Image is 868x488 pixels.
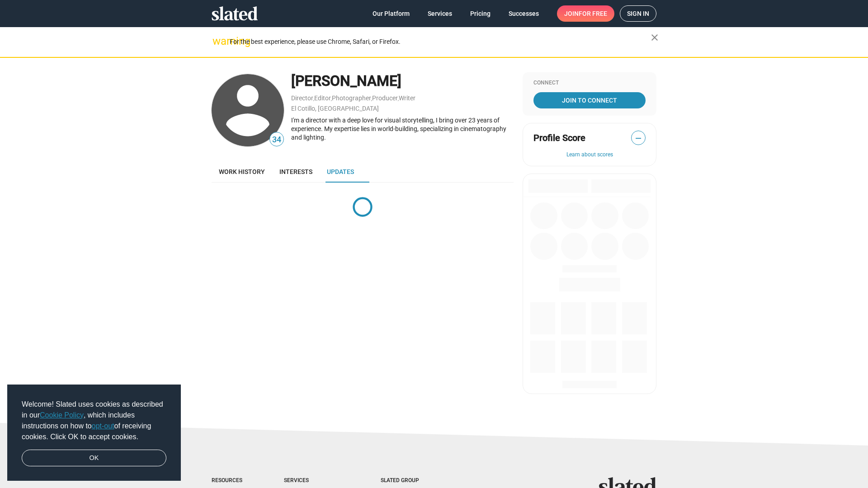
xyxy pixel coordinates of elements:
div: For the best experience, please use Chrome, Safari, or Firefox. [230,36,651,48]
span: Profile Score [533,132,585,144]
a: Updates [320,161,361,183]
div: Resources [212,477,248,484]
span: Interests [279,168,312,175]
span: Updates [327,168,354,175]
span: Work history [219,168,265,175]
a: Our Platform [365,5,417,22]
div: Slated Group [381,477,442,484]
span: Join [564,5,607,22]
span: Successes [509,5,539,22]
a: Work history [212,161,272,183]
a: Sign in [620,5,656,22]
span: Pricing [470,5,491,22]
span: Join To Connect [535,92,644,108]
span: , [331,96,332,101]
div: Connect [533,80,646,87]
a: opt-out [92,422,114,430]
a: Writer [399,94,415,102]
span: Our Platform [373,5,410,22]
span: — [632,132,645,144]
a: El Cotillo, [GEOGRAPHIC_DATA] [291,105,379,112]
a: Services [420,5,459,22]
div: [PERSON_NAME] [291,71,514,91]
a: Successes [501,5,546,22]
span: 34 [270,134,283,146]
span: for free [579,5,607,22]
span: , [313,96,314,101]
span: , [398,96,399,101]
a: Join To Connect [533,92,646,108]
a: Joinfor free [557,5,614,22]
mat-icon: warning [212,36,223,47]
div: cookieconsent [7,385,181,481]
a: Producer [372,94,398,102]
a: Photographer [332,94,371,102]
div: I'm a director with a deep love for visual storytelling, I bring over 23 years of experience. My ... [291,116,514,141]
button: Learn about scores [533,151,646,159]
mat-icon: close [649,32,660,43]
a: dismiss cookie message [22,450,166,467]
a: Pricing [463,5,498,22]
span: Welcome! Slated uses cookies as described in our , which includes instructions on how to of recei... [22,399,166,442]
a: Editor [314,94,331,102]
a: Director [291,94,313,102]
span: Services [428,5,452,22]
a: Cookie Policy [40,411,84,419]
span: Sign in [627,6,649,21]
span: , [371,96,372,101]
a: Interests [272,161,320,183]
div: Services [284,477,344,484]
